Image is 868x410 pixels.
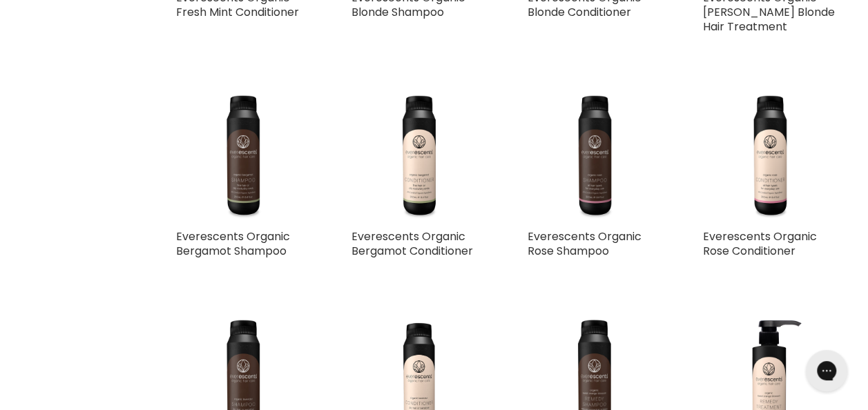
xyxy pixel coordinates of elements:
img: Everescents Organic Rose Shampoo [528,88,662,222]
img: Everescents Organic Bergamot Shampoo [176,88,310,222]
a: Everescents Organic Bergamot Shampoo Everescents Organic Bergamot Shampoo [176,88,310,222]
a: Everescents Organic Bergamot Conditioner [351,228,473,259]
a: Everescents Organic Bergamot Conditioner Everescents Organic Bergamot Conditioner [351,88,485,222]
img: Everescents Organic Rose Conditioner [703,88,837,222]
a: Everescents Organic Rose Conditioner [703,228,817,259]
a: Everescents Organic Rose Shampoo Everescents Organic Rose Shampoo [528,88,662,222]
a: Everescents Organic Bergamot Shampoo [176,228,290,259]
img: Everescents Organic Bergamot Conditioner [351,88,485,222]
a: Everescents Organic Rose Conditioner Everescents Organic Rose Conditioner [703,88,837,222]
iframe: Gorgias live chat messenger [799,345,854,396]
a: Everescents Organic Rose Shampoo [528,228,642,259]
